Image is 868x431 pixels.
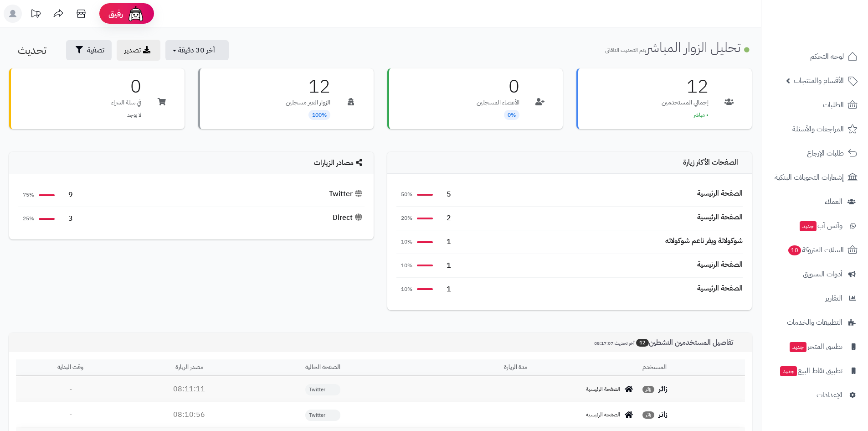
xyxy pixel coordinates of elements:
[10,40,61,60] button: تحديث
[69,384,72,395] span: -
[396,214,412,222] span: 20%
[437,260,451,271] span: 1
[767,215,863,237] a: وآتس آبجديد
[308,110,330,120] span: 100%
[178,45,215,56] span: آخر 30 دقيقة
[108,8,123,19] span: رفيق
[396,238,412,246] span: 10%
[396,286,412,293] span: 10%
[16,359,125,376] th: وقت البداية
[662,98,709,107] p: إجمالي المستخدمين
[790,342,806,352] span: جديد
[18,191,34,199] span: 75%
[775,171,844,184] span: إشعارات التحويلات البنكية
[396,191,412,198] span: 50%
[779,364,842,377] span: تطبيق نقاط البيع
[697,212,743,223] div: الصفحة الرئيسية
[253,359,392,376] th: الصفحة الحالية
[697,188,743,199] div: الصفحة الرئيسية
[810,50,844,63] span: لوحة التحكم
[662,78,709,96] h3: 12
[767,263,863,285] a: أدوات التسويق
[286,98,330,107] p: الزوار الغير مسجلين
[437,237,451,247] span: 1
[286,78,330,96] h3: 12
[125,377,253,402] td: 08:11:11
[396,159,743,167] h4: الصفحات الأكثر زيارة
[69,409,72,420] span: -
[587,338,745,347] h3: تفاصيل المستخدمين النشطين
[127,111,141,119] span: لا يوجد
[437,284,451,295] span: 1
[24,5,47,25] a: تحديثات المنصة
[767,166,863,188] a: إشعارات التحويلات البنكية
[825,195,842,208] span: العملاء
[639,359,745,376] th: المستخدم
[780,366,797,376] span: جديد
[767,239,863,261] a: السلات المتروكة10
[658,409,668,420] strong: زائر
[125,359,253,376] th: مصدر الزيارة
[59,213,73,224] span: 3
[697,283,743,294] div: الصفحة الرئيسية
[586,385,620,393] span: الصفحة الرئيسية
[789,340,842,353] span: تطبيق المتجر
[305,384,340,395] span: Twitter
[767,384,863,406] a: الإعدادات
[66,40,112,60] button: تصفية
[788,245,801,255] span: 10
[803,268,842,280] span: أدوات التسويق
[305,410,340,421] span: Twitter
[792,123,844,135] span: المراجعات والأسئلة
[767,46,863,68] a: لوحة التحكم
[693,111,709,119] span: • مباشر
[117,40,160,61] a: تصدير
[477,78,519,96] h3: 0
[504,110,519,120] span: 0%
[658,384,668,395] strong: زائر
[594,340,634,347] small: آخر تحديث:
[437,213,451,223] span: 2
[127,5,145,23] img: ai-face.png
[18,215,34,223] span: 25%
[767,142,863,164] a: طلبات الإرجاع
[87,45,104,56] span: تصفية
[605,46,646,54] small: يتم التحديث التلقائي
[767,191,863,213] a: العملاء
[392,359,639,376] th: مدة الزيارة
[59,190,73,200] span: 9
[18,159,365,167] h4: مصادر الزيارات
[806,23,859,42] img: logo-2.png
[823,99,844,111] span: الطلبات
[111,98,141,107] p: في سلة الشراء
[767,118,863,140] a: المراجعات والأسئلة
[437,189,451,200] span: 5
[605,40,752,55] h1: تحليل الزوار المباشر
[18,42,46,58] span: تحديث
[586,411,620,419] span: الصفحة الرئيسية
[594,340,613,347] span: 08:17:07
[825,292,842,305] span: التقارير
[787,244,844,256] span: السلات المتروكة
[767,312,863,333] a: التطبيقات والخدمات
[697,260,743,270] div: الصفحة الرئيسية
[477,98,519,107] p: الأعضاء المسجلين
[767,287,863,309] a: التقارير
[125,402,253,427] td: 08:10:56
[817,389,842,401] span: الإعدادات
[787,316,842,329] span: التطبيقات والخدمات
[636,339,649,347] span: 12
[642,411,654,419] span: زائر
[165,40,229,60] button: آخر 30 دقيقة
[767,94,863,116] a: الطلبات
[799,219,842,232] span: وآتس آب
[396,262,412,270] span: 10%
[807,147,844,160] span: طلبات الإرجاع
[111,78,141,96] h3: 0
[329,189,365,199] div: Twitter
[767,336,863,358] a: تطبيق المتجرجديد
[665,236,743,246] div: شوكولاتة ويفر ناعم شوكولاته
[794,74,844,87] span: الأقسام والمنتجات
[333,213,365,223] div: Direct
[800,221,817,231] span: جديد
